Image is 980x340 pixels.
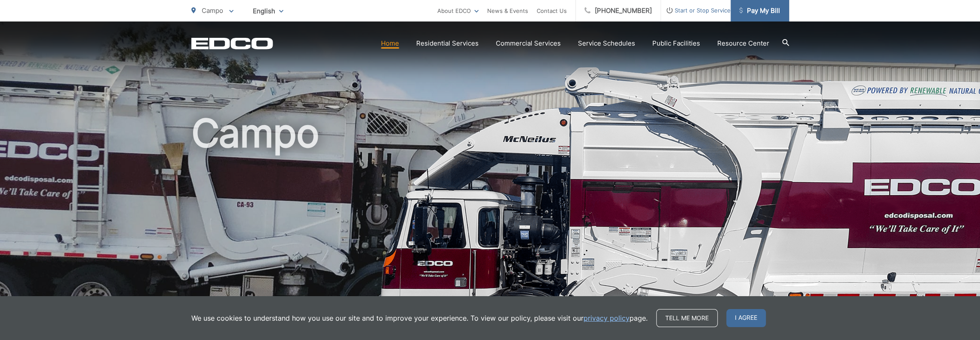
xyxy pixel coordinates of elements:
a: Home [381,38,399,49]
a: News & Events [487,6,528,16]
a: Contact Us [537,6,567,16]
a: Commercial Services [496,38,561,49]
a: About EDCO [437,6,479,16]
a: Resource Center [717,38,769,49]
a: Service Schedules [578,38,635,49]
span: I agree [726,309,766,327]
span: English [246,3,290,18]
a: privacy policy [584,313,630,323]
a: Residential Services [416,38,479,49]
a: Tell me more [656,309,718,327]
p: We use cookies to understand how you use our site and to improve your experience. To view our pol... [191,313,648,323]
a: Public Facilities [652,38,700,49]
span: Pay My Bill [739,6,780,16]
a: EDCD logo. Return to the homepage. [191,37,273,49]
span: Campo [202,6,223,15]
